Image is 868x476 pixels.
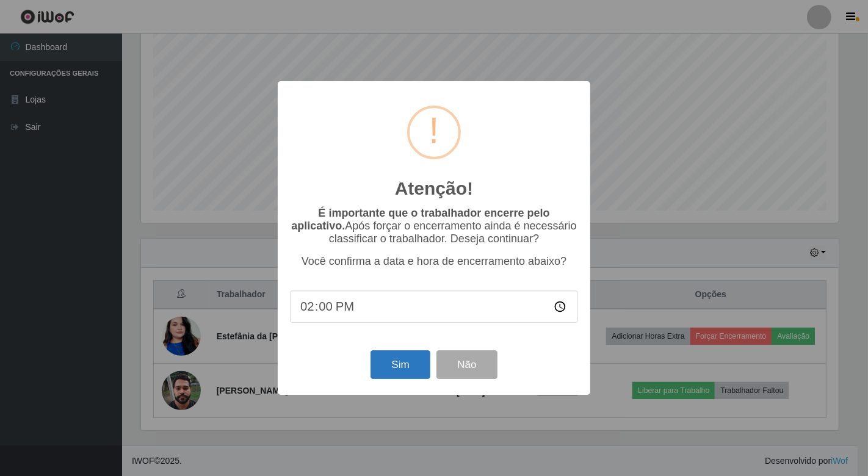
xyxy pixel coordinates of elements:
button: Não [436,350,497,379]
h2: Atenção! [395,178,473,200]
button: Sim [371,350,430,379]
b: É importante que o trabalhador encerre pelo aplicativo. [291,207,549,232]
p: Após forçar o encerramento ainda é necessário classificar o trabalhador. Deseja continuar? [290,207,578,245]
p: Você confirma a data e hora de encerramento abaixo? [290,255,578,268]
